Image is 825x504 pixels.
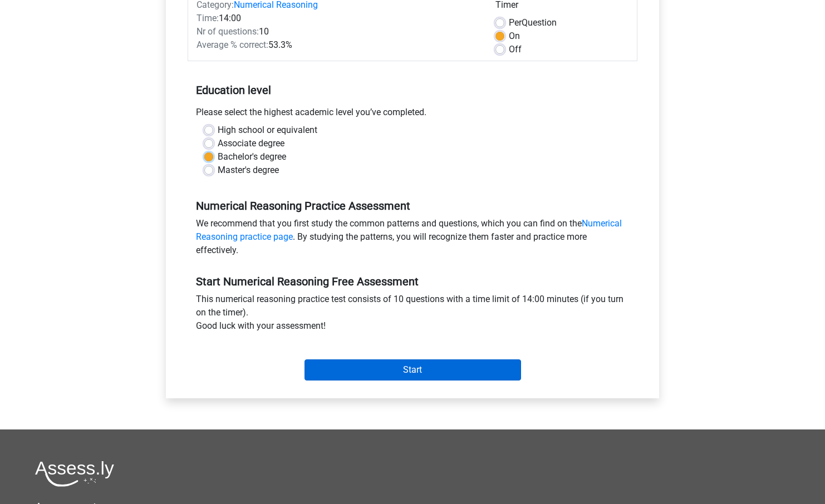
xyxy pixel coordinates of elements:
[218,150,286,164] label: Bachelor's degree
[196,79,629,101] h5: Education level
[509,29,520,43] label: On
[218,123,317,137] label: High school or equivalent
[197,26,259,37] span: Nr of questions:
[197,13,219,23] span: Time:
[188,38,487,52] div: 53.3%
[218,137,284,150] label: Associate degree
[196,275,629,288] h5: Start Numerical Reasoning Free Assessment
[188,217,637,261] div: We recommend that you first study the common patterns and questions, which you can find on the . ...
[305,359,521,381] input: Start
[35,461,114,487] img: Assessly logo
[509,16,557,29] label: Question
[188,293,637,337] div: This numerical reasoning practice test consists of 10 questions with a time limit of 14:00 minute...
[509,17,522,28] span: Per
[196,199,629,213] h5: Numerical Reasoning Practice Assessment
[188,12,487,25] div: 14:00
[188,106,637,123] div: Please select the highest academic level you’ve completed.
[197,39,268,50] span: Average % correct:
[509,43,522,56] label: Off
[188,25,487,38] div: 10
[218,164,279,177] label: Master's degree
